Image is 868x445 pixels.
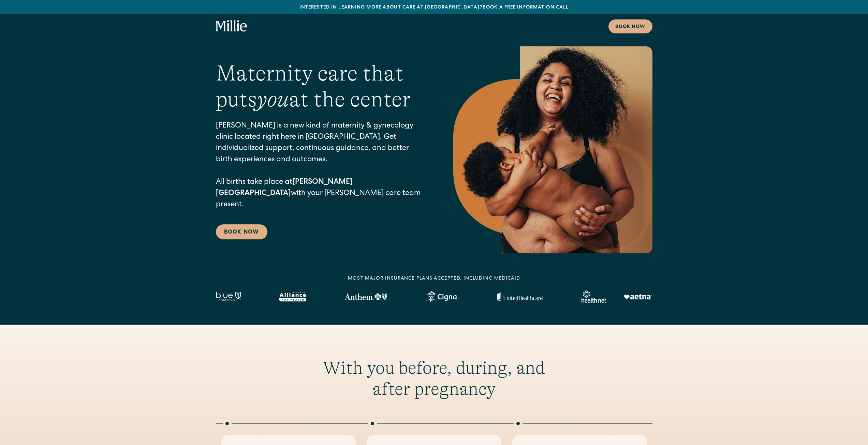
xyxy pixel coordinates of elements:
div: Book now [615,24,646,31]
img: Anthem Logo [344,293,387,300]
h2: With you before, during, and after pregnancy [303,357,565,400]
div: MOST MAJOR INSURANCE PLANS ACCEPTED, INCLUDING MEDICAID [348,275,520,282]
a: Book Now [216,224,267,239]
img: Alameda Alliance logo [279,292,306,301]
img: Aetna logo [623,294,652,299]
em: you [257,87,289,112]
img: Cigna logo [426,291,459,302]
img: Blue California logo [216,292,241,301]
img: Smiling mother with her baby in arms, celebrating body positivity and the nurturing bond of postp... [453,46,652,253]
p: [PERSON_NAME] is a new kind of maternity & gynecology clinic located right here in [GEOGRAPHIC_DA... [216,121,426,211]
h1: Maternity care that puts at the center [216,60,426,113]
a: Book a free information call [483,5,569,10]
img: Healthnet logo [582,291,607,303]
a: home [216,20,247,32]
img: United Healthcare logo [497,292,543,301]
a: Book now [608,19,652,33]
